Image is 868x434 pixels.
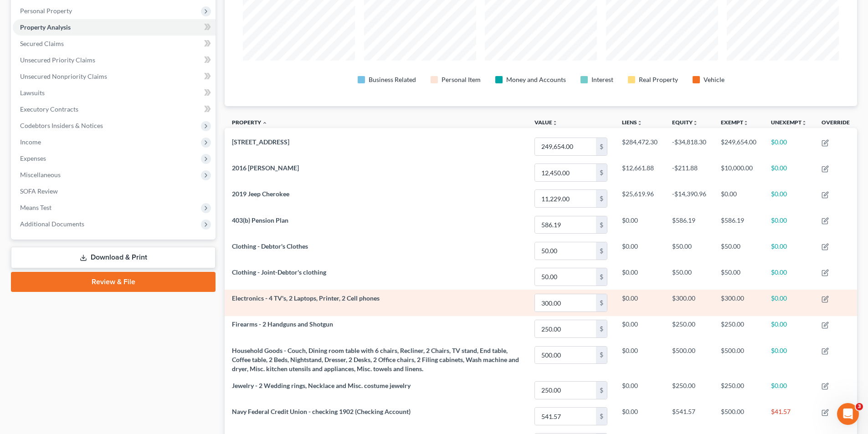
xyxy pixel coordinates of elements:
input: 0.00 [535,164,596,181]
td: $0.00 [764,290,814,316]
span: Navy Federal Credit Union - checking 1902 (Checking Account) [232,408,411,415]
a: Review & File [11,272,216,292]
a: SOFA Review [13,183,216,199]
td: $250.00 [665,316,714,342]
span: Means Test [20,204,51,211]
input: 0.00 [535,382,596,399]
td: $0.00 [615,212,665,238]
td: $0.00 [615,238,665,264]
span: 2019 Jeep Cherokee [232,190,289,198]
td: $249,654.00 [714,133,764,159]
a: Secured Claims [13,36,216,52]
td: $0.00 [615,290,665,316]
input: 0.00 [535,216,596,234]
td: $25,619.96 [615,186,665,212]
input: 0.00 [535,242,596,260]
a: Lawsuits [13,85,216,101]
td: $0.00 [714,186,764,212]
input: 0.00 [535,190,596,207]
input: 0.00 [535,138,596,155]
i: unfold_more [743,120,749,126]
a: Exemptunfold_more [721,119,749,126]
a: Download & Print [11,247,216,268]
td: $250.00 [714,316,764,342]
i: unfold_more [693,120,698,126]
div: $ [596,382,607,399]
span: Clothing - Debtor's Clothes [232,242,308,250]
td: $586.19 [714,212,764,238]
a: Liensunfold_more [622,119,642,126]
span: Unsecured Nonpriority Claims [20,72,107,80]
div: Interest [591,75,613,84]
span: SOFA Review [20,187,58,195]
div: $ [596,164,607,181]
td: $50.00 [714,238,764,264]
input: 0.00 [535,268,596,286]
td: $41.57 [764,403,814,429]
td: $500.00 [665,342,714,377]
td: $0.00 [764,377,814,403]
i: expand_less [262,120,267,126]
div: Real Property [639,75,678,84]
td: $500.00 [714,342,764,377]
a: Property expand_less [232,119,267,126]
span: Unsecured Priority Claims [20,56,95,64]
span: 403(b) Pension Plan [232,216,288,224]
td: $0.00 [615,342,665,377]
div: $ [596,138,607,155]
div: $ [596,216,607,234]
span: Expenses [20,154,46,162]
td: -$14,390.96 [665,186,714,212]
td: $586.19 [665,212,714,238]
span: Firearms - 2 Handguns and Shotgun [232,320,333,328]
a: Executory Contracts [13,101,216,117]
td: $50.00 [665,238,714,264]
input: 0.00 [535,408,596,425]
td: $0.00 [615,316,665,342]
div: Personal Item [442,75,481,84]
span: Executory Contracts [20,105,78,113]
td: -$211.88 [665,160,714,186]
td: $12,661.88 [615,160,665,186]
i: unfold_more [637,120,642,126]
td: $0.00 [764,316,814,342]
span: Property Analysis [20,23,71,31]
td: $300.00 [714,290,764,316]
th: Override [814,113,857,134]
div: $ [596,320,607,337]
div: Vehicle [704,75,724,84]
td: $0.00 [615,403,665,429]
i: unfold_more [801,120,807,126]
span: Miscellaneous [20,171,61,179]
div: $ [596,408,607,425]
span: Clothing - Joint-Debtor's clothing [232,268,326,276]
span: Electronics - 4 TV's, 2 Laptops, Printer, 2 Cell phones [232,294,380,302]
td: $0.00 [764,186,814,212]
span: Lawsuits [20,89,45,97]
a: Property Analysis [13,19,216,36]
a: Unexemptunfold_more [771,119,807,126]
iframe: Intercom live chat [837,403,859,425]
a: Equityunfold_more [672,119,698,126]
span: Secured Claims [20,40,64,47]
td: $0.00 [615,377,665,403]
td: $50.00 [665,264,714,290]
span: Household Goods - Couch, Dining room table with 6 chairs, Recliner, 2 Chairs, TV stand, End table... [232,347,519,373]
span: 3 [856,403,863,410]
div: $ [596,268,607,286]
span: Personal Property [20,7,72,15]
span: Codebtors Insiders & Notices [20,122,103,129]
div: $ [596,242,607,260]
div: Business Related [369,75,416,84]
td: $0.00 [764,133,814,159]
span: Additional Documents [20,220,84,228]
div: Money and Accounts [506,75,566,84]
td: $0.00 [764,238,814,264]
td: $0.00 [764,160,814,186]
td: -$34,818.30 [665,133,714,159]
span: [STREET_ADDRESS] [232,138,289,146]
td: $250.00 [665,377,714,403]
td: $284,472.30 [615,133,665,159]
span: Jewelry - 2 Wedding rings, Necklace and Misc. costume jewelry [232,382,411,389]
i: unfold_more [552,120,558,126]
